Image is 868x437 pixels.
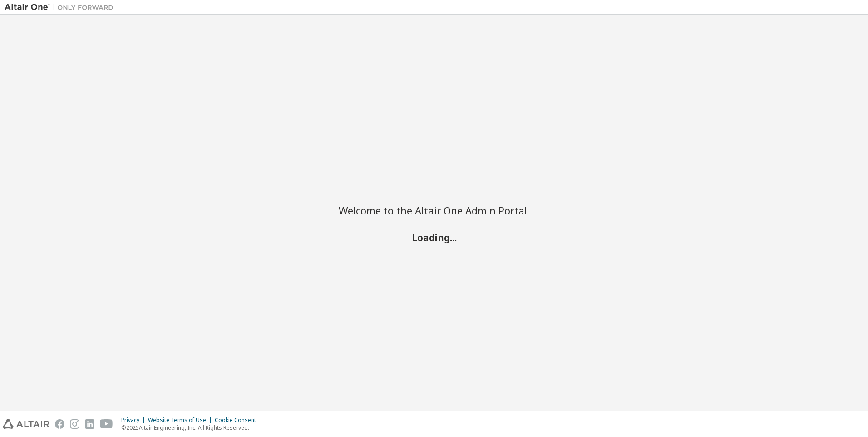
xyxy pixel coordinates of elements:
[215,417,261,424] div: Cookie Consent
[55,419,64,429] img: facebook.svg
[100,419,113,429] img: youtube.svg
[121,424,261,432] p: © 2025 Altair Engineering, Inc. All Rights Reserved.
[85,419,94,429] img: linkedin.svg
[3,419,49,429] img: altair_logo.svg
[5,3,118,12] img: Altair One
[121,417,148,424] div: Privacy
[70,419,79,429] img: instagram.svg
[148,417,215,424] div: Website Terms of Use
[339,232,529,243] h2: Loading...
[339,204,529,217] h2: Welcome to the Altair One Admin Portal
